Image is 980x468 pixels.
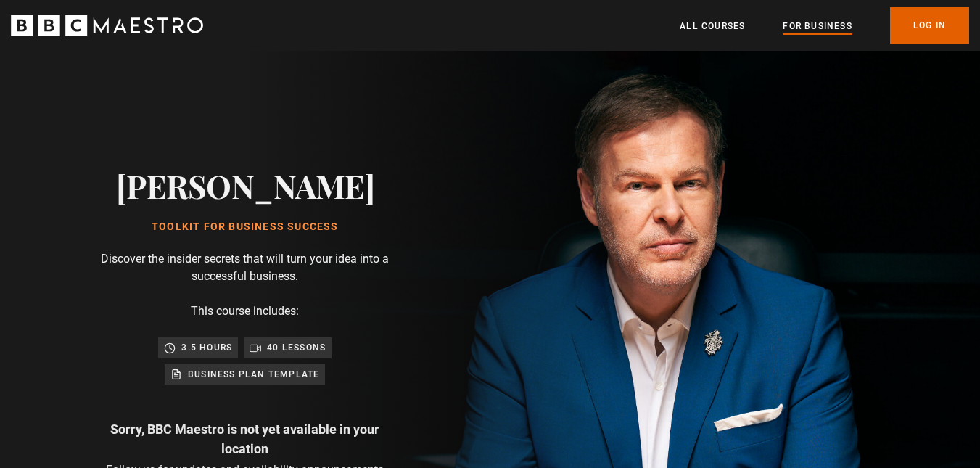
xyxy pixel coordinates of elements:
p: Sorry, BBC Maestro is not yet available in your location [100,419,390,459]
p: Business plan template [188,367,319,382]
p: Discover the insider secrets that will turn your idea into a successful business. [100,250,390,285]
nav: Primary [680,7,969,44]
h1: Toolkit for Business Success [116,221,375,233]
a: All Courses [680,19,745,33]
a: For business [783,19,852,33]
p: 3.5 hours [181,340,232,355]
p: 40 lessons [267,340,326,355]
a: Log In [890,7,969,44]
h2: [PERSON_NAME] [116,167,375,204]
svg: BBC Maestro [11,15,203,36]
p: This course includes: [191,303,299,320]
